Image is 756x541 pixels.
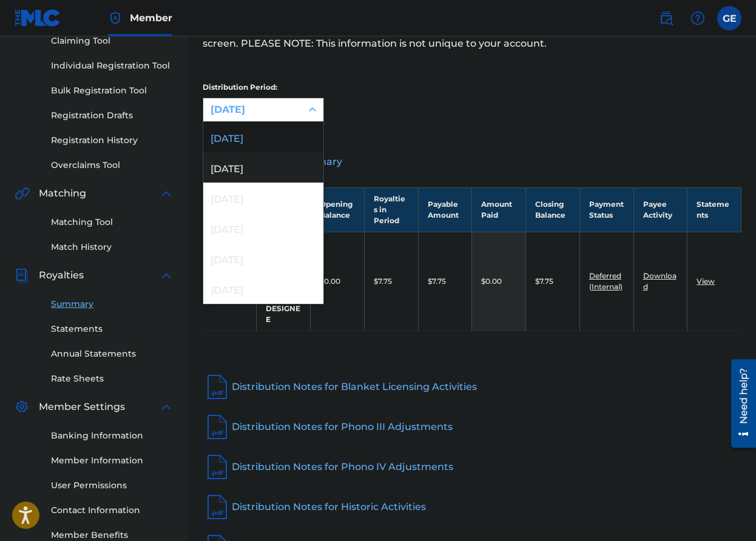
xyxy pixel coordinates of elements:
[51,504,174,517] a: Contact Information
[15,268,29,283] img: Royalties
[579,187,633,232] th: Payment Status
[15,186,30,201] img: Matching
[108,11,123,25] img: Top Rightsholder
[203,122,323,152] div: [DATE]
[659,11,673,25] img: search
[643,271,677,291] a: Download
[51,134,174,147] a: Registration History
[203,452,741,482] a: Distribution Notes for Phono IV Adjustments
[51,454,174,467] a: Member Information
[203,183,323,213] div: [DATE]
[633,187,687,232] th: Payee Activity
[203,213,323,243] div: [DATE]
[686,6,710,30] div: Help
[203,274,323,304] div: [DATE]
[203,372,232,402] img: pdf
[51,159,174,172] a: Overclaims Tool
[203,492,232,522] img: pdf
[51,298,174,311] a: Summary
[51,323,174,335] a: Statements
[51,348,174,360] a: Annual Statements
[374,276,392,287] p: $7.75
[15,9,61,27] img: MLC Logo
[51,109,174,122] a: Registration Drafts
[311,187,365,232] th: Opening Balance
[203,452,232,482] img: pdf
[203,412,232,442] img: pdf
[159,186,174,201] img: expand
[203,492,741,522] a: Distribution Notes for Historic Activities
[364,187,418,232] th: Royalties in Period
[203,147,741,176] a: Distribution Summary
[51,479,174,492] a: User Permissions
[51,84,174,97] a: Bulk Registration Tool
[51,429,174,442] a: Banking Information
[203,412,741,442] a: Distribution Notes for Phono III Adjustments
[320,276,340,287] p: $0.00
[717,6,741,30] div: User Menu
[687,187,741,232] th: Statements
[589,271,623,291] a: Deferred (Internal)
[203,243,323,274] div: [DATE]
[51,35,174,47] a: Claiming Tool
[159,400,174,414] img: expand
[481,276,502,287] p: $0.00
[203,372,741,402] a: Distribution Notes for Blanket Licensing Activities
[526,187,580,232] th: Closing Balance
[39,268,84,283] span: Royalties
[472,187,526,232] th: Amount Paid
[203,152,323,183] div: [DATE]
[428,276,446,287] p: $7.75
[51,241,174,254] a: Match History
[418,187,472,232] th: Payable Amount
[211,102,294,117] div: [DATE]
[697,277,715,286] a: View
[51,372,174,385] a: Rate Sheets
[51,59,174,72] a: Individual Registration Tool
[690,11,705,25] img: help
[203,82,324,93] p: Distribution Period:
[39,186,86,201] span: Matching
[130,11,172,25] span: Member
[15,400,29,414] img: Member Settings
[39,400,125,414] span: Member Settings
[722,354,756,452] iframe: Resource Center
[535,276,553,287] p: $7.75
[159,268,174,283] img: expand
[654,6,678,30] a: Public Search
[51,216,174,229] a: Matching Tool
